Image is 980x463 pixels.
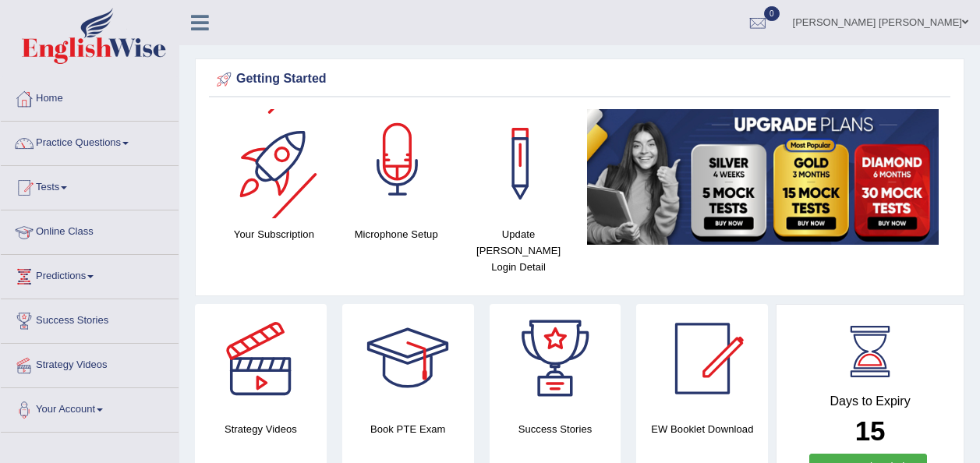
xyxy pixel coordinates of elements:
[636,421,768,437] h4: EW Booklet Download
[213,68,946,91] div: Getting Started
[465,226,572,275] h4: Update [PERSON_NAME] Login Detail
[221,226,327,242] h4: Your Subscription
[1,255,179,294] a: Predictions
[587,109,939,245] img: small5.jpg
[764,6,780,21] span: 0
[1,122,179,161] a: Practice Questions
[195,421,327,437] h4: Strategy Videos
[855,415,886,446] b: 15
[1,77,179,116] a: Home
[1,388,179,427] a: Your Account
[343,226,450,242] h4: Microphone Setup
[1,299,179,338] a: Success Stories
[794,394,946,408] h4: Days to Expiry
[342,421,474,437] h4: Book PTE Exam
[1,210,179,249] a: Online Class
[1,166,179,205] a: Tests
[490,421,621,437] h4: Success Stories
[1,344,179,383] a: Strategy Videos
